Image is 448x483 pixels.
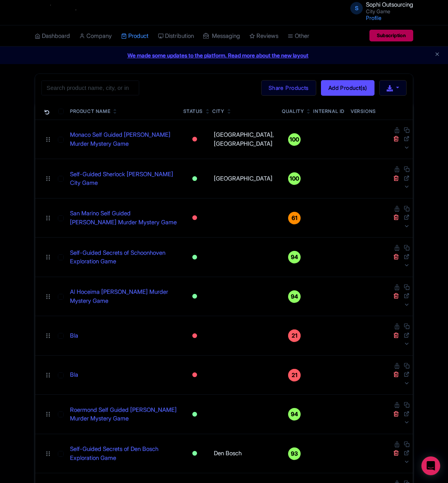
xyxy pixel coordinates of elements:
span: 61 [292,214,297,222]
th: Versions [348,102,379,120]
input: Search product name, city, or interal id [41,80,139,95]
a: Dashboard [35,25,70,47]
a: 21 [282,329,307,342]
a: Share Products [261,80,316,96]
div: Product Name [70,108,110,115]
td: [GEOGRAPHIC_DATA] [209,159,279,199]
a: Other [288,25,309,47]
span: 21 [292,371,297,379]
img: logo-ab69f6fb50320c5b225c76a69d11143b.png [31,4,91,21]
div: Active [191,409,199,420]
a: 100 [282,172,307,185]
span: Sophi Outsourcing [366,1,413,8]
span: 93 [291,449,298,458]
div: Inactive [191,212,199,224]
small: City Game [366,9,413,14]
a: Messaging [203,25,240,47]
span: 94 [291,253,298,261]
div: Active [191,252,199,263]
td: [GEOGRAPHIC_DATA], [GEOGRAPHIC_DATA] [209,120,279,159]
a: 93 [282,447,307,460]
a: Roermond Self Guided [PERSON_NAME] Murder Mystery Game [70,406,177,423]
span: 94 [291,292,298,301]
span: 100 [290,135,299,144]
div: Active [191,448,199,459]
td: Den Bosch [209,434,279,473]
span: 100 [290,174,299,183]
a: 94 [282,290,307,303]
span: 21 [292,331,297,340]
span: 94 [291,410,298,419]
div: Quality [282,108,304,115]
a: Add Product(s) [321,80,375,96]
a: San Marino Self Guided [PERSON_NAME] Murder Mystery Game [70,209,177,227]
a: Profile [366,14,382,21]
a: Self-Guided Sherlock [PERSON_NAME] City Game [70,170,177,188]
a: Reviews [249,25,278,47]
a: 94 [282,251,307,263]
div: Active [191,173,199,184]
a: Al Hoceima [PERSON_NAME] Murder Mystery Game [70,288,177,305]
div: Open Intercom Messenger [421,456,440,475]
div: Inactive [191,369,199,381]
a: Monaco Self Guided [PERSON_NAME] Murder Mystery Game [70,131,177,148]
a: 21 [282,369,307,381]
a: Distribution [158,25,194,47]
div: Inactive [191,330,199,342]
a: Subscription [369,30,413,41]
a: Company [79,25,112,47]
a: 94 [282,408,307,420]
div: City [212,108,224,115]
a: S Sophi Outsourcing City Game [346,2,413,14]
div: Inactive [191,134,199,145]
a: Product [121,25,149,47]
button: Close announcement [434,50,440,59]
a: Self-Guided Secrets of Den Bosch Exploration Game [70,445,177,462]
span: S [350,2,363,14]
a: 61 [282,212,307,224]
div: Active [191,291,199,302]
a: 100 [282,133,307,146]
a: Bla [70,331,78,340]
a: Bla [70,370,78,379]
a: We made some updates to the platform. Read more about the new layout [5,51,443,59]
th: Internal ID [310,102,348,120]
div: Status [183,108,203,115]
a: Self-Guided Secrets of Schoonhoven Exploration Game [70,249,177,266]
